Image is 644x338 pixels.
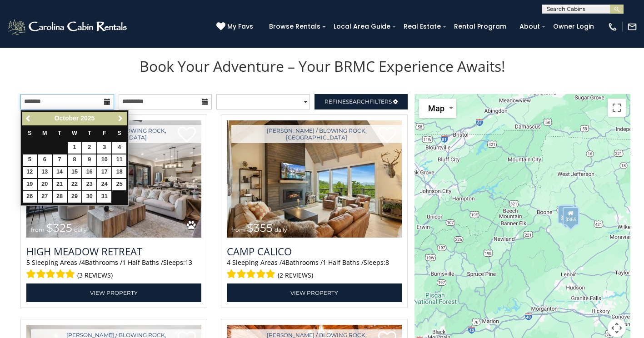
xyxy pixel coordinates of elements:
[28,130,31,136] span: Sunday
[23,154,37,166] a: 5
[38,191,52,203] a: 27
[26,258,30,267] span: 5
[227,283,402,302] a: View Property
[23,113,35,124] a: Previous
[428,104,444,113] span: Map
[7,18,130,36] img: White-1-2.png
[81,258,85,267] span: 4
[115,113,126,124] a: Next
[82,179,96,190] a: 23
[278,269,313,281] span: (2 reviews)
[515,20,544,34] a: About
[74,226,87,233] span: daily
[82,154,96,166] a: 9
[42,130,47,136] span: Monday
[560,204,577,223] div: $200
[399,20,445,34] a: Real Estate
[346,98,369,105] span: Search
[227,22,253,31] span: My Favs
[385,258,389,267] span: 8
[38,154,52,166] a: 6
[563,207,579,225] div: $525
[112,154,126,166] a: 11
[117,115,124,122] span: Next
[627,22,637,32] img: mail-regular-white.png
[38,179,52,190] a: 20
[97,154,111,166] a: 10
[608,319,626,337] button: Map camera controls
[216,22,255,32] a: My Favs
[55,114,79,122] span: October
[26,283,201,302] a: View Property
[118,130,121,136] span: Saturday
[58,130,61,136] span: Tuesday
[449,20,511,34] a: Rental Program
[23,179,37,190] a: 19
[77,269,113,281] span: (3 reviews)
[247,221,273,234] span: $355
[231,226,245,233] span: from
[558,205,574,224] div: $355
[282,258,285,267] span: 4
[38,167,52,178] a: 13
[112,167,126,178] a: 18
[227,258,230,267] span: 4
[265,20,325,34] a: Browse Rentals
[103,130,106,136] span: Friday
[122,258,163,267] span: 1 Half Baths /
[97,167,111,178] a: 17
[562,208,579,226] div: $355
[323,258,364,267] span: 1 Half Baths /
[53,191,67,203] a: 28
[97,142,111,154] a: 3
[315,94,408,109] a: RefineSearchFilters
[72,130,77,136] span: Wednesday
[68,179,82,190] a: 22
[231,125,402,143] a: [PERSON_NAME] / Blowing Rock, [GEOGRAPHIC_DATA]
[97,191,111,203] a: 31
[608,99,626,117] button: Toggle fullscreen view
[324,98,392,105] span: Refine Filters
[88,130,91,136] span: Thursday
[227,258,402,281] div: Sleeping Areas / Bathrooms / Sleeps:
[549,20,599,34] a: Owner Login
[97,179,111,190] a: 24
[227,244,402,258] a: Camp Calico
[14,56,630,76] h1: Book Your Adventure – Your BRMC Experience Awaits!
[53,179,67,190] a: 21
[419,99,456,118] button: Change map style
[112,179,126,190] a: 25
[23,167,37,178] a: 12
[31,226,45,233] span: from
[46,221,72,234] span: $325
[227,120,402,238] img: Camp Calico
[26,244,201,258] a: High Meadow Retreat
[53,154,67,166] a: 7
[23,191,37,203] a: 26
[82,167,96,178] a: 16
[329,20,395,34] a: Local Area Guide
[82,142,96,154] a: 2
[608,22,618,32] img: phone-regular-white.png
[227,120,402,238] a: Camp Calico from $355 daily
[68,142,82,154] a: 1
[68,154,82,166] a: 8
[26,258,201,281] div: Sleeping Areas / Bathrooms / Sleeps:
[275,226,287,233] span: daily
[185,258,192,267] span: 13
[82,191,96,203] a: 30
[68,191,82,203] a: 29
[112,142,126,154] a: 4
[25,115,32,122] span: Previous
[68,167,82,178] a: 15
[53,167,67,178] a: 14
[80,114,95,122] span: 2025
